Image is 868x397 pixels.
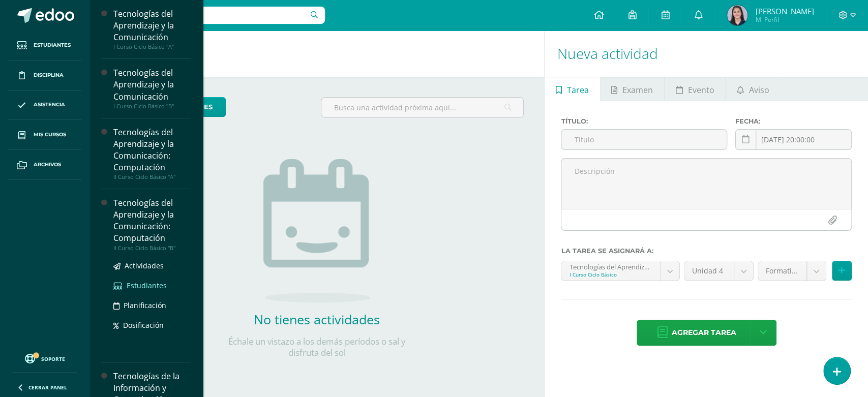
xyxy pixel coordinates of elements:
a: Asistencia [8,90,81,120]
span: Unidad 4 [692,261,726,281]
span: Disciplina [34,71,64,79]
span: Cerrar panel [28,384,67,391]
a: Tecnologías del Aprendizaje y la Comunicación: ComputaciónII Curso Ciclo Básico "B" [113,197,191,251]
label: La tarea se asignará a: [561,247,852,255]
div: Tecnologías del Aprendizaje y la Comunicación [113,67,191,102]
div: Tecnologías del Aprendizaje y la Comunicación 'A' [569,261,652,271]
span: Agregar tarea [672,320,736,345]
a: Tecnologías del Aprendizaje y la Comunicación: ComputaciónII Curso Ciclo Básico "A" [113,127,191,180]
a: Actividades [113,260,191,271]
p: Échale un vistazo a los demás períodos o sal y disfruta del sol [215,336,418,358]
a: Planificación [113,299,191,311]
span: Soporte [41,355,65,362]
a: Tarea [545,77,600,101]
div: I Curso Ciclo Básico "B" [113,103,191,110]
input: Fecha de entrega [736,130,851,149]
img: 541f4cb79db491c2b700252b74bef2c7.png [727,5,747,25]
label: Fecha: [735,117,852,125]
div: Tecnologías del Aprendizaje y la Comunicación: Computación [113,127,191,173]
div: II Curso Ciclo Básico "B" [113,245,191,252]
span: Estudiantes [127,281,167,290]
span: Archivos [34,161,61,169]
a: Estudiantes [8,30,81,60]
a: Archivos [8,150,81,180]
h1: Nueva actividad [557,30,856,77]
a: Unidad 4 [684,261,753,281]
a: Tecnologías del Aprendizaje y la ComunicaciónI Curso Ciclo Básico "A" [113,8,191,50]
span: Aviso [749,78,769,102]
a: Evento [665,77,725,101]
a: Tecnologías del Aprendizaje y la Comunicación 'A'I Curso Ciclo Básico [561,261,679,281]
a: Disciplina [8,60,81,90]
span: Asistencia [34,101,65,109]
h2: No tienes actividades [215,311,418,328]
div: Tecnologías del Aprendizaje y la Comunicación [113,8,191,43]
span: Planificación [124,300,166,310]
input: Busca un usuario... [96,7,325,24]
input: Busca una actividad próxima aquí... [321,98,523,117]
div: II Curso Ciclo Básico "A" [113,173,191,180]
span: Tarea [567,78,589,102]
a: Soporte [12,351,77,365]
label: Título: [561,117,727,125]
span: Mi Perfil [755,15,814,24]
a: Estudiantes [113,280,191,291]
div: I Curso Ciclo Básico [569,271,652,278]
span: Actividades [125,261,164,270]
div: I Curso Ciclo Básico "A" [113,43,191,50]
span: [PERSON_NAME] [755,6,814,16]
a: Examen [601,77,664,101]
a: Aviso [726,77,780,101]
span: Evento [687,78,714,102]
img: no_activities.png [263,159,370,302]
span: Estudiantes [34,41,71,49]
div: Tecnologías del Aprendizaje y la Comunicación: Computación [113,197,191,244]
span: Examen [622,78,653,102]
a: Mis cursos [8,120,81,150]
a: Tecnologías del Aprendizaje y la ComunicaciónI Curso Ciclo Básico "B" [113,67,191,109]
span: Mis cursos [34,131,66,139]
h1: Actividades [102,30,532,77]
span: Dosificación [123,320,164,330]
a: Formativo (80.0%) [758,261,826,281]
span: Formativo (80.0%) [766,261,799,281]
input: Título [561,130,727,149]
a: Dosificación [113,319,191,331]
